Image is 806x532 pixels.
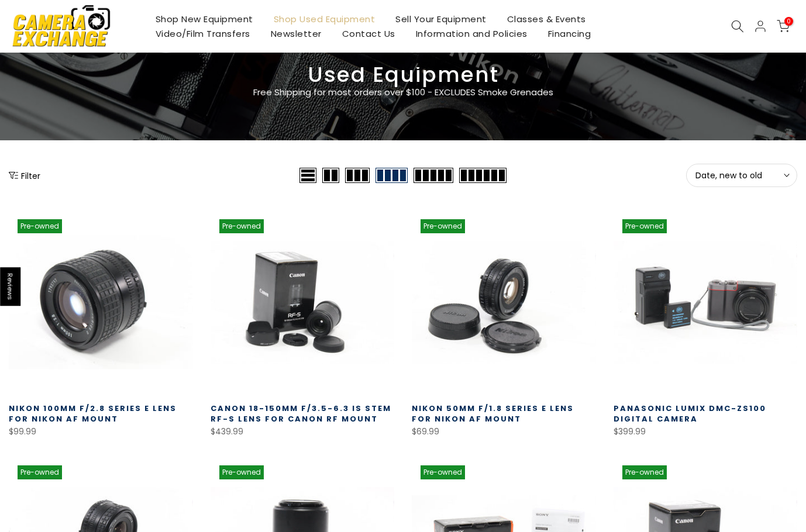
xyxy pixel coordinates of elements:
[784,17,793,26] span: 0
[695,170,788,181] span: Date, new to old
[211,403,391,424] a: Canon 18-150mm f/3.5-6.3 IS STEM RF-S Lens for Canon RF Mount
[385,12,497,26] a: Sell Your Equipment
[412,403,574,424] a: Nikon 50mm f/1.8 Series E Lens for Nikon AF Mount
[9,403,177,424] a: Nikon 100mm f/2.8 Series E Lens for Nikon AF Mount
[9,424,193,439] div: $99.99
[145,26,260,41] a: Video/Film Transfers
[614,424,798,439] div: $399.99
[211,424,395,439] div: $439.99
[332,26,405,41] a: Contact Us
[145,12,263,26] a: Shop New Equipment
[412,424,596,439] div: $69.99
[263,12,385,26] a: Shop Used Equipment
[405,26,538,41] a: Information and Policies
[9,170,40,181] button: Show filters
[614,403,766,424] a: Panasonic Lumix DMC-ZS100 Digital Camera
[9,67,797,82] h3: Used Equipment
[497,12,596,26] a: Classes & Events
[184,85,622,99] p: Free Shipping for most orders over $100 - EXCLUDES Smoke Grenades
[686,164,797,187] button: Date, new to old
[260,26,332,41] a: Newsletter
[777,20,790,33] a: 0
[538,26,601,41] a: Financing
